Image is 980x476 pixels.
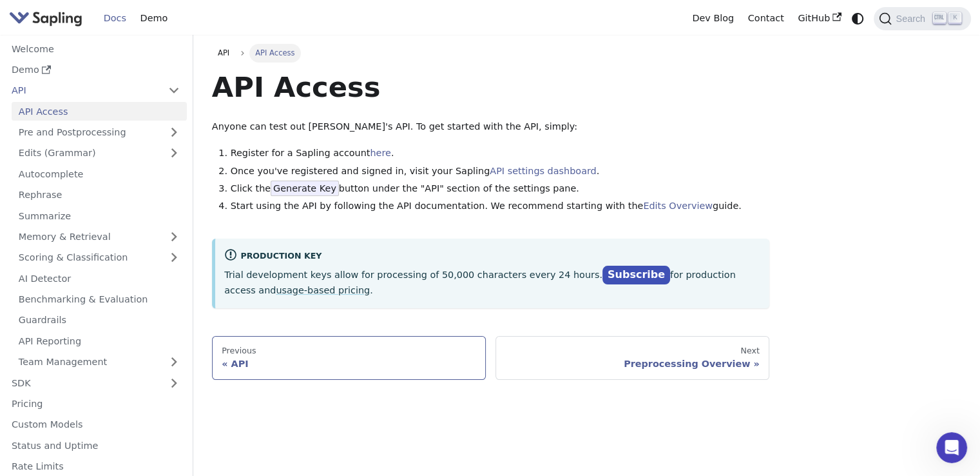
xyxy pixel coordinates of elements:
h1: API Access [212,70,769,104]
a: Edits (Grammar) [12,144,187,163]
button: Collapse sidebar category 'API' [161,81,187,100]
a: Demo [5,61,187,79]
a: Demo [133,8,175,28]
p: Trial development keys allow for processing of 50,000 characters every 24 hours. for production a... [224,266,760,299]
button: Expand sidebar category 'SDK' [161,373,187,392]
a: Docs [97,8,133,28]
a: Dev Blog [685,8,740,28]
span: API Access [249,44,301,62]
a: PreviousAPI [212,336,486,380]
a: Rephrase [12,186,187,204]
a: API settings dashboard [490,166,596,176]
p: Anyone can test out [PERSON_NAME]'s API. To get started with the API, simply: [212,119,769,135]
a: Guardrails [12,311,187,330]
a: Sapling.ai [9,9,87,28]
nav: Docs pages [212,336,769,380]
nav: Breadcrumbs [212,44,769,62]
button: Search (Ctrl+K) [874,7,970,30]
li: Register for a Sapling account . [231,146,770,161]
li: Once you've registered and signed in, visit your Sapling . [231,164,770,179]
iframe: Intercom live chat [936,432,967,463]
a: GitHub [791,8,848,28]
a: AI Detector [12,269,187,288]
a: SDK [5,373,161,392]
a: Welcome [5,39,187,58]
span: API [218,48,229,57]
a: Contact [741,8,791,28]
a: API Access [12,102,187,121]
a: Team Management [12,353,187,372]
a: Scoring & Classification [12,248,187,267]
kbd: K [948,12,961,24]
span: Search [892,14,933,24]
a: Summarize [12,206,187,225]
span: Generate Key [271,181,339,196]
li: Click the button under the "API" section of the settings pane. [231,181,770,197]
a: Status and Uptime [5,436,187,455]
a: Autocomplete [12,164,187,183]
li: Start using the API by following the API documentation. We recommend starting with the guide. [231,199,770,214]
a: Memory & Retrieval [12,228,187,246]
a: API Reporting [12,332,187,350]
a: NextPreprocessing Overview [495,336,769,380]
button: Switch between dark and light mode (currently system mode) [849,9,867,28]
a: here [370,148,390,158]
a: Edits Overview [643,201,713,211]
div: Production Key [224,248,760,264]
a: Subscribe [602,266,670,284]
a: Pre and Postprocessing [12,123,187,142]
a: API [5,81,161,100]
div: API [222,358,476,370]
a: Custom Models [5,415,187,434]
div: Next [505,346,760,356]
div: Previous [222,346,476,356]
div: Preprocessing Overview [505,358,760,370]
img: Sapling.ai [9,9,82,28]
a: usage-based pricing [276,285,370,295]
a: Pricing [5,395,187,413]
a: Benchmarking & Evaluation [12,290,187,309]
a: Rate Limits [5,457,187,476]
a: API [212,44,236,62]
